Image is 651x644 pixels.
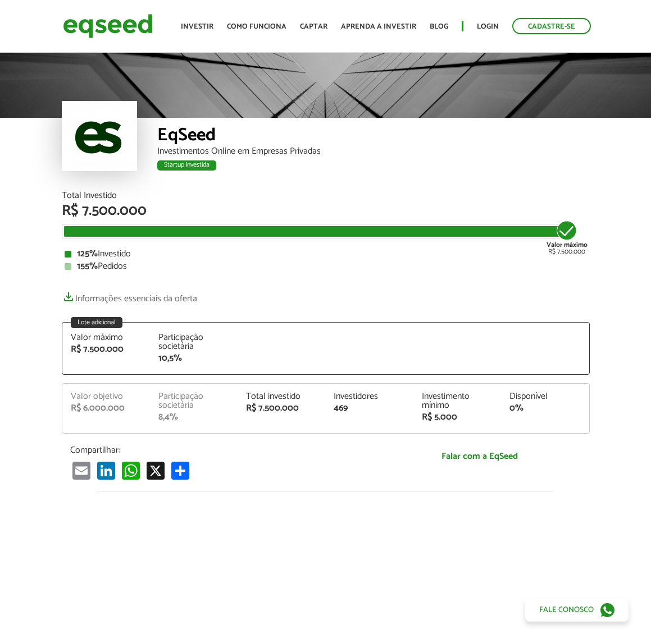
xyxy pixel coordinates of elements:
div: Investimento mínimo [422,392,493,410]
div: R$ 7.500.000 [62,204,590,218]
div: 0% [509,404,580,413]
div: Pedidos [65,262,587,271]
div: EqSeed [157,126,590,147]
a: Investir [181,23,213,30]
div: Total Investido [62,191,590,200]
a: Fale conosco [525,598,629,622]
div: R$ 6.000.000 [71,404,142,413]
img: EqSeed [63,11,153,41]
div: R$ 7.500.000 [246,404,317,413]
div: Investido [65,250,587,259]
div: R$ 7.500.000 [547,219,588,255]
div: Participação societária [158,392,229,410]
a: X [144,461,167,480]
a: LinkedIn [95,461,117,480]
div: 10,5% [158,354,229,363]
a: Email [70,461,93,480]
strong: 155% [77,259,98,274]
a: Compartilhar [169,461,192,480]
div: Investimentos Online em Empresas Privadas [157,147,590,156]
a: Informações essenciais da oferta [62,288,197,303]
a: Login [477,23,499,30]
div: Total investido [246,392,317,401]
div: 8,4% [158,413,229,422]
strong: Valor máximo [547,240,588,250]
div: Startup investida [157,160,216,171]
div: R$ 7.500.000 [71,345,142,354]
div: R$ 5.000 [422,413,493,422]
div: Valor objetivo [71,392,142,401]
div: Valor máximo [71,333,142,342]
div: Disponível [509,392,580,401]
p: Compartilhar: [70,445,361,456]
a: Captar [300,23,327,30]
strong: 125% [77,246,98,261]
a: Cadastre-se [512,18,591,34]
div: 469 [334,404,404,413]
a: Como funciona [227,23,286,30]
a: WhatsApp [120,461,142,480]
a: Falar com a EqSeed [378,445,581,468]
div: Participação societária [158,333,229,351]
a: Aprenda a investir [341,23,416,30]
a: Blog [430,23,448,30]
div: Investidores [334,392,404,401]
div: Lote adicional [71,317,122,328]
